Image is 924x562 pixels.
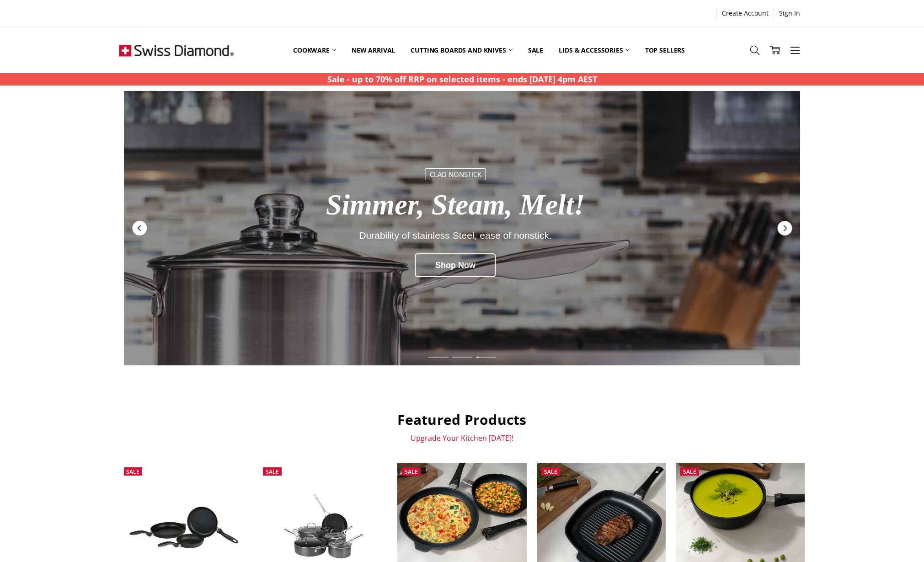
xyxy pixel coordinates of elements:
[551,30,637,70] a: Lids & Accessories
[683,468,696,476] span: Sale
[119,27,234,73] img: Free Shipping On Every Order
[344,30,403,70] a: New arrival
[119,434,805,443] p: Upgrade Your Kitchen [DATE]!
[119,495,248,560] img: XD Nonstick 3 Piece Fry Pan set - 20CM, 24CM & 28CM
[450,351,474,363] div: Slide 6 of 7
[717,7,774,20] a: Create Account
[124,91,800,365] a: Redirect to https://swissdiamond.com.au/cookware/shop-by-collection/nonstick-clad/
[405,468,418,476] span: Sale
[520,30,551,70] a: Sale
[202,189,710,220] div: Simmer, Steam, Melt!
[403,30,520,70] a: Cutting boards and knives
[774,7,805,20] a: Sign In
[415,253,496,277] div: Shop Now
[327,74,597,85] strong: Sale - up to 70% off RRP on selected items - ends [DATE] 4pm AEST
[285,30,344,70] a: Cookware
[425,168,486,180] div: Clad Nonstick
[131,220,148,236] div: Previous
[266,468,279,476] span: Sale
[126,468,139,476] span: Sale
[637,30,693,70] a: Top Sellers
[202,230,710,241] div: Durability of stainless Steel, ease of nonstick.
[119,411,805,428] h2: Featured Products
[776,220,793,236] div: Next
[427,351,450,363] div: Slide 5 of 7
[544,468,557,476] span: Sale
[474,351,498,363] div: Slide 7 of 7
